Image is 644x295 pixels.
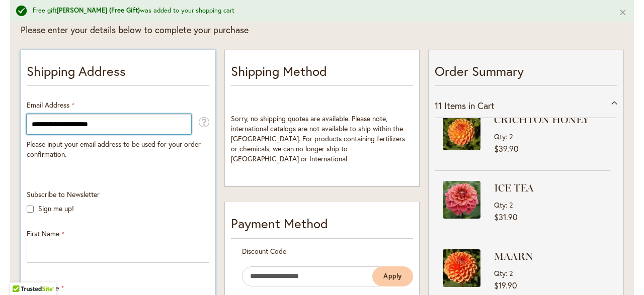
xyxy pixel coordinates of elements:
[21,24,449,37] div: Please enter your details below to complete your purchase
[231,214,414,238] div: Payment Method
[494,200,506,210] span: Qty
[494,181,607,195] strong: ICE TEA
[8,259,36,287] iframe: Launch Accessibility Center
[509,268,513,278] span: 2
[494,143,518,154] span: $39.90
[435,62,617,86] p: Order Summary
[38,204,74,213] label: Sign me up!
[435,100,442,112] span: 11
[494,132,506,141] span: Qty
[494,249,607,263] strong: MAARN
[494,280,517,290] span: $19.90
[372,266,414,286] button: Apply
[509,200,513,210] span: 2
[33,6,604,16] div: Free gift was added to your shopping cart
[494,268,506,278] span: Qty
[383,272,403,280] span: Apply
[27,229,59,238] span: First Name
[27,139,201,159] span: Please input your email address to be used for your order confirmation.
[443,249,480,287] img: MAARN
[509,132,513,141] span: 2
[444,100,495,112] span: Items in Cart
[231,114,405,163] span: Sorry, no shipping quotes are available. Please note, international catalogs are not available to...
[494,212,517,222] span: $31.90
[443,113,480,150] img: CRICHTON HONEY
[231,62,414,86] p: Shipping Method
[27,62,209,86] p: Shipping Address
[443,181,480,219] img: ICE TEA
[27,100,69,110] span: Email Address
[494,113,607,127] strong: CRICHTON HONEY
[57,6,140,15] strong: [PERSON_NAME] (Free Gift)
[27,189,100,199] span: Subscribe to Newsletter
[242,246,286,256] span: Discount Code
